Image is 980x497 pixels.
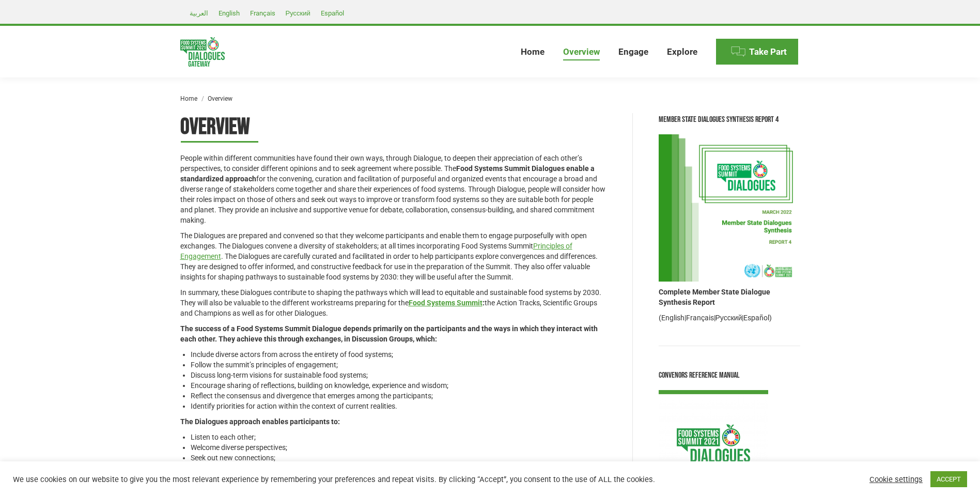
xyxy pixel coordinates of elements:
li: Include diverse actors from across the entirety of food systems; [191,349,606,360]
a: Русский [715,314,742,322]
p: ( | | | ) [659,313,800,323]
li: Listen to each other; [191,432,606,442]
strong: The Dialogues approach enables participants to: [180,417,340,426]
span: Español [321,9,344,17]
span: Engage [618,46,648,57]
li: Follow the summit’s principles of engagement; [191,360,606,370]
strong: Food Systems Summit Dialogues enable a standardized approach [180,164,595,183]
li: Reflect the consensus and divergence that emerges among the participants; [191,391,606,401]
p: People within different communities have found their own ways, through Dialogue, to deepen their ... [180,153,606,225]
span: العربية [190,9,208,17]
a: Food Systems Summit [409,299,483,307]
span: Explore [667,46,697,57]
li: Welcome diverse perspectives; [191,442,606,453]
span: Overview [563,46,600,57]
span: Français [250,9,275,17]
p: In summary, these Dialogues contribute to shaping the pathways which will lead to equitable and s... [180,287,606,318]
a: Español [743,314,769,322]
a: Español [316,7,349,19]
strong: Complete Member State Dialogue Synthesis Report [659,288,770,306]
div: Convenors Reference Manual [659,369,800,382]
span: English [219,9,240,17]
span: Overview [180,113,250,141]
a: Home [180,95,197,102]
li: Discuss long-term visions for sustainable food systems; [191,370,606,380]
a: Cookie settings [869,475,923,484]
li: Identify priorities for action within the context of current realities. [191,401,606,411]
li: Seek out new connections; [191,453,606,463]
p: The Dialogues are prepared and convened so that they welcome participants and enable them to enga... [180,230,606,282]
a: Principles of Engagement [180,242,572,260]
span: Overview [208,95,232,102]
a: العربية [184,7,213,19]
div: We use cookies on our website to give you the most relevant experience by remembering your prefer... [13,475,681,484]
a: Français [686,314,714,322]
img: Menu icon [730,44,746,59]
a: English [661,314,685,322]
img: Food Systems Summit Dialogues [180,37,225,67]
li: Encourage sharing of reflections, building on knowledge, experience and wisdom; [191,380,606,391]
span: Take Part [749,46,787,57]
a: Français [245,7,281,19]
strong: The success of a Food Systems Summit Dialogue depends primarily on the participants and the ways ... [180,324,598,343]
a: English [213,7,245,19]
a: ACCEPT [930,471,967,487]
div: Member State Dialogues Synthesis Report 4 [659,113,800,127]
a: Русский [281,7,316,19]
span: Русский [286,9,310,17]
span: Home [521,46,545,57]
strong: : [409,299,485,307]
